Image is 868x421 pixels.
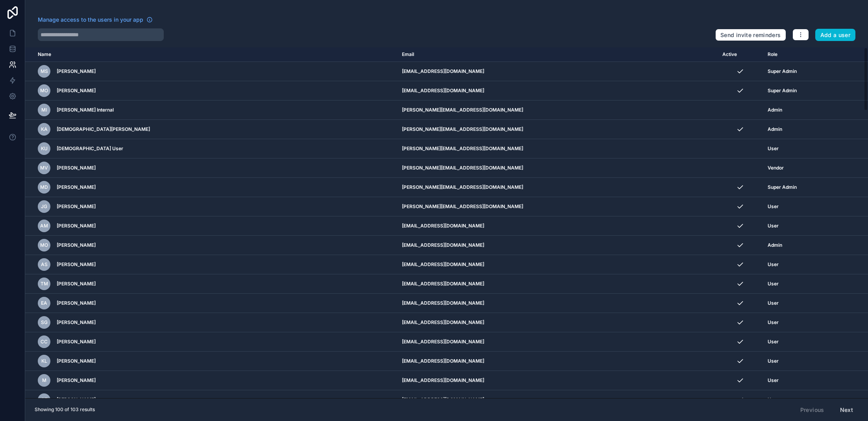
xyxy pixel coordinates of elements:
[57,145,123,152] span: [DEMOGRAPHIC_DATA] User
[718,47,763,62] th: Active
[40,223,48,229] span: AM
[57,68,96,75] span: [PERSON_NAME]
[397,120,717,139] td: [PERSON_NAME][EMAIL_ADDRESS][DOMAIN_NAME]
[41,339,48,345] span: CC
[397,139,717,158] td: [PERSON_NAME][EMAIL_ADDRESS][DOMAIN_NAME]
[57,377,96,384] span: [PERSON_NAME]
[397,371,717,390] td: [EMAIL_ADDRESS][DOMAIN_NAME]
[397,81,717,101] td: [EMAIL_ADDRESS][DOMAIN_NAME]
[40,184,48,190] span: MD
[57,126,150,132] span: [DEMOGRAPHIC_DATA][PERSON_NAME]
[397,216,717,236] td: [EMAIL_ADDRESS][DOMAIN_NAME]
[41,319,48,326] span: SG
[57,358,96,364] span: [PERSON_NAME]
[41,358,47,364] span: KL
[768,223,779,229] span: User
[768,339,779,345] span: User
[768,203,779,210] span: User
[57,300,96,306] span: [PERSON_NAME]
[768,88,797,94] span: Super Admin
[57,261,96,268] span: [PERSON_NAME]
[57,281,96,287] span: [PERSON_NAME]
[768,242,782,248] span: Admin
[768,261,779,268] span: User
[25,47,397,62] th: Name
[768,107,782,113] span: Admin
[57,203,96,210] span: [PERSON_NAME]
[25,47,868,398] div: scrollable content
[57,88,96,94] span: [PERSON_NAME]
[768,184,797,190] span: Super Admin
[57,107,114,113] span: [PERSON_NAME] Internal
[41,261,48,268] span: AS
[397,101,717,120] td: [PERSON_NAME][EMAIL_ADDRESS][DOMAIN_NAME]
[41,145,48,152] span: KU
[41,397,48,403] span: CT
[397,352,717,371] td: [EMAIL_ADDRESS][DOMAIN_NAME]
[768,68,797,75] span: Super Admin
[397,178,717,197] td: [PERSON_NAME][EMAIL_ADDRESS][DOMAIN_NAME]
[57,339,96,345] span: [PERSON_NAME]
[41,107,47,113] span: MI
[397,332,717,352] td: [EMAIL_ADDRESS][DOMAIN_NAME]
[35,406,95,413] span: Showing 100 of 103 results
[768,126,782,132] span: Admin
[57,242,96,248] span: [PERSON_NAME]
[768,165,784,171] span: Vendor
[57,165,96,171] span: [PERSON_NAME]
[397,197,717,216] td: [PERSON_NAME][EMAIL_ADDRESS][DOMAIN_NAME]
[57,184,96,190] span: [PERSON_NAME]
[41,203,47,210] span: JG
[41,300,47,306] span: EA
[397,236,717,255] td: [EMAIL_ADDRESS][DOMAIN_NAME]
[57,319,96,326] span: [PERSON_NAME]
[41,68,48,75] span: MS
[41,126,48,132] span: KA
[38,16,143,24] span: Manage access to the users in your app
[768,300,779,306] span: User
[397,158,717,178] td: [PERSON_NAME][EMAIL_ADDRESS][DOMAIN_NAME]
[40,165,48,171] span: MV
[835,403,859,417] button: Next
[40,88,48,94] span: MO
[40,242,48,248] span: MO
[57,223,96,229] span: [PERSON_NAME]
[397,390,717,410] td: [EMAIL_ADDRESS][DOMAIN_NAME]
[768,377,779,384] span: User
[397,62,717,81] td: [EMAIL_ADDRESS][DOMAIN_NAME]
[397,313,717,332] td: [EMAIL_ADDRESS][DOMAIN_NAME]
[768,145,779,152] span: User
[397,255,717,274] td: [EMAIL_ADDRESS][DOMAIN_NAME]
[397,274,717,294] td: [EMAIL_ADDRESS][DOMAIN_NAME]
[397,294,717,313] td: [EMAIL_ADDRESS][DOMAIN_NAME]
[41,281,48,287] span: TM
[397,47,717,62] th: Email
[57,397,96,403] span: [PERSON_NAME]
[38,16,153,24] a: Manage access to the users in your app
[768,281,779,287] span: User
[768,319,779,326] span: User
[715,29,786,41] button: Send invite reminders
[763,47,836,62] th: Role
[768,358,779,364] span: User
[42,377,46,384] span: M
[815,29,856,41] button: Add a user
[768,397,779,403] span: User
